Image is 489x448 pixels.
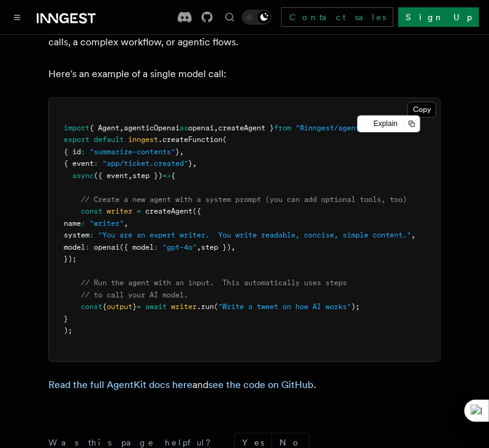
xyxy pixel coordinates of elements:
[119,124,124,132] span: ,
[81,291,188,299] span: // to call your AI model.
[81,278,347,287] span: // Run the agent with an input. This automatically uses steps
[145,207,192,215] span: createAgent
[145,302,167,311] span: await
[81,195,407,204] span: // Create a new agent with a system prompt (you can add optional tools, too)
[94,171,128,180] span: ({ event
[398,7,479,27] a: Sign Up
[188,159,192,168] span: }
[408,102,436,118] button: Copy
[132,302,137,311] span: }
[214,124,218,132] span: ,
[222,10,237,24] button: Find something...
[48,376,441,394] p: and .
[64,326,72,335] span: );
[274,124,291,132] span: from
[89,124,119,132] span: { Agent
[180,124,188,132] span: as
[64,231,89,239] span: system
[197,243,201,252] span: ,
[218,124,274,132] span: createAgent }
[175,147,180,156] span: }
[102,159,188,168] span: "app/ticket.created"
[107,207,132,215] span: writer
[81,219,85,228] span: :
[201,243,231,252] span: step })
[10,10,25,24] button: Toggle navigation
[124,124,180,132] span: agenticOpenai
[81,147,85,156] span: :
[64,219,81,228] span: name
[192,207,201,215] span: ({
[218,302,351,311] span: "Write a tweet on how AI works"
[295,124,381,132] span: "@inngest/agent-kit"
[222,135,227,144] span: (
[119,243,154,252] span: ({ model
[197,302,214,311] span: .run
[48,65,441,83] p: Here's an example of a single model call:
[154,243,158,252] span: :
[94,243,119,252] span: openai
[64,159,94,168] span: { event
[64,124,89,132] span: import
[72,171,94,180] span: async
[158,135,222,144] span: .createFunction
[162,171,171,180] span: =>
[128,135,158,144] span: inngest
[89,231,94,239] span: :
[180,147,184,156] span: ,
[94,159,98,168] span: :
[98,231,411,239] span: "You are an expert writer. You write readable, concise, simple content."
[89,147,175,156] span: "summarize-contents"
[64,315,68,323] span: }
[85,243,89,252] span: :
[81,207,102,215] span: const
[132,171,162,180] span: step })
[64,243,85,252] span: model
[351,302,360,311] span: );
[64,255,77,263] span: });
[137,302,141,311] span: =
[242,10,271,24] button: Toggle dark mode
[192,159,197,168] span: ,
[137,207,141,215] span: =
[81,302,102,311] span: const
[162,243,197,252] span: "gpt-4o"
[48,379,192,390] a: Read the full AgentKit docs here
[281,7,393,27] a: Contact sales
[94,135,124,144] span: default
[188,124,214,132] span: openai
[124,219,128,228] span: ,
[107,302,132,311] span: output
[208,379,314,390] a: see the code on GitHub
[89,219,124,228] span: "writer"
[171,302,197,311] span: writer
[64,147,81,156] span: { id
[231,243,235,252] span: ,
[102,302,107,311] span: {
[64,135,89,144] span: export
[214,302,218,311] span: (
[171,171,175,180] span: {
[128,171,132,180] span: ,
[411,231,415,239] span: ,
